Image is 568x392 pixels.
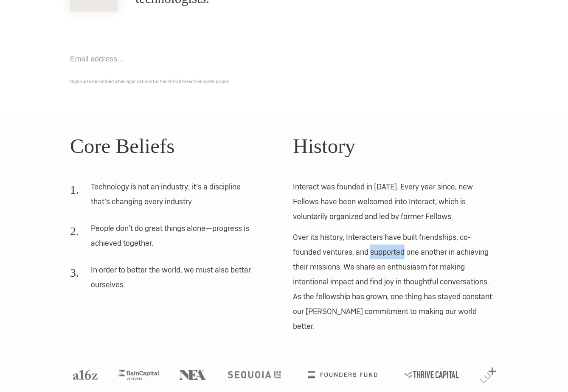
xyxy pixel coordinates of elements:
img: NEA logo [179,370,206,380]
img: Bain Capital Ventures logo [118,370,159,380]
img: Sequoia logo [228,371,281,378]
p: Over its history, Interacters have built friendships, co-founded ventures, and supported one anot... [293,230,498,334]
li: In order to better the world, we must also better ourselves. [70,262,257,298]
li: Technology is not an industry; it’s a discipline that’s changing every industry. [70,179,257,215]
p: Interact was founded in [DATE]. Every year since, new Fellows have been welcomed into Interact, w... [293,179,498,224]
img: Founders Fund logo [308,371,377,378]
p: Sign-up to be notified when applications for the 2026 Interact Fellowship open. [70,77,498,86]
input: Email address... [70,47,248,71]
img: A16Z logo [73,370,98,380]
h2: Core Beliefs [70,131,275,162]
img: Lux Capital logo [480,367,496,384]
li: People don’t do great things alone—progress is achieved together. [70,221,257,256]
img: Thrive Capital logo [405,371,459,378]
h2: History [293,131,498,162]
